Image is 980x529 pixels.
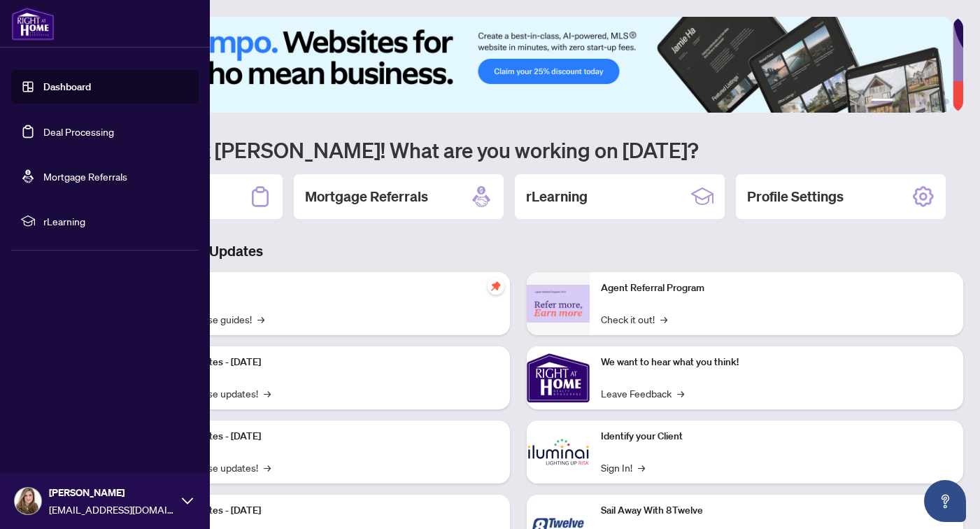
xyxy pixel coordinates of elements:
span: pushpin [488,278,504,295]
button: 1 [871,99,893,104]
a: Check it out!→ [601,311,667,327]
h2: Profile Settings [747,187,844,206]
span: [EMAIL_ADDRESS][DOMAIN_NAME] [49,502,175,517]
p: Sail Away With 8Twelve [601,503,953,519]
img: Agent Referral Program [527,285,590,323]
button: 4 [921,99,927,104]
span: → [677,386,684,401]
button: 2 [899,99,904,104]
span: → [264,460,271,475]
p: We want to hear what you think! [601,355,953,370]
p: Self-Help [147,281,499,296]
button: 6 [944,99,949,104]
span: rLearning [43,213,189,229]
p: Platform Updates - [DATE] [147,355,499,370]
p: Platform Updates - [DATE] [147,429,499,444]
h3: Brokerage & Industry Updates [73,241,963,261]
a: Sign In!→ [601,460,645,475]
p: Agent Referral Program [601,281,953,296]
h2: rLearning [526,187,588,206]
button: 3 [910,99,916,104]
img: logo [11,7,55,41]
h2: Mortgage Referrals [305,187,428,206]
h1: Welcome back [PERSON_NAME]! What are you working on [DATE]? [73,136,963,163]
span: → [638,460,645,475]
img: We want to hear what you think! [527,346,590,409]
span: [PERSON_NAME] [49,485,175,500]
button: 5 [932,99,938,104]
a: Leave Feedback→ [601,386,684,401]
span: → [660,311,667,327]
p: Platform Updates - [DATE] [147,503,499,519]
span: → [257,311,264,327]
img: Identify your Client [527,421,590,484]
a: Mortgage Referrals [43,170,127,183]
button: Open asap [924,480,966,522]
span: → [264,386,271,401]
img: Slide 0 [73,17,953,113]
a: Deal Processing [43,125,114,138]
a: Dashboard [43,80,91,93]
img: Profile Icon [15,488,41,514]
p: Identify your Client [601,429,953,444]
